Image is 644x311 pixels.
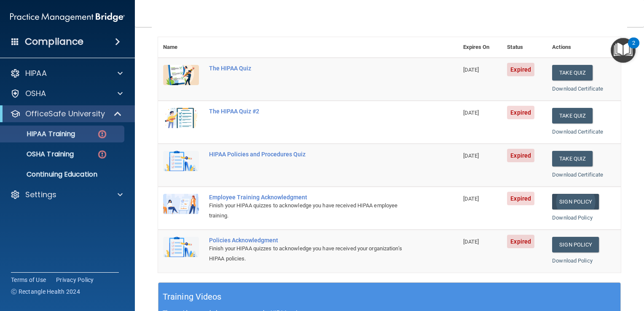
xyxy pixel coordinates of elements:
div: HIPAA Policies and Procedures Quiz [209,151,416,158]
span: Expired [507,235,534,248]
span: Expired [507,149,534,162]
a: Terms of Use [11,276,46,284]
div: Finish your HIPAA quizzes to acknowledge you have received your organization’s HIPAA policies. [209,244,416,264]
th: Status [502,37,547,58]
span: [DATE] [463,110,479,116]
span: Expired [507,63,534,76]
a: Download Certificate [552,172,603,178]
span: [DATE] [463,196,479,202]
span: [DATE] [463,239,479,245]
img: danger-circle.6113f641.png [97,149,107,160]
a: Settings [10,190,123,200]
img: danger-circle.6113f641.png [97,129,107,139]
span: [DATE] [463,153,479,159]
a: HIPAA [10,68,123,78]
a: Download Certificate [552,86,603,92]
a: OSHA [10,88,123,99]
p: Settings [25,190,56,200]
iframe: Drift Widget Chat Controller [499,252,634,286]
span: [DATE] [463,67,479,73]
h4: Compliance [25,36,83,48]
button: Open Resource Center, 2 new notifications [611,38,636,63]
div: The HIPAA Quiz [209,65,416,72]
img: PMB logo [10,9,125,26]
p: OSHA [25,88,46,99]
th: Actions [547,37,621,58]
button: Take Quiz [552,65,593,80]
div: Employee Training Acknowledgment [209,194,416,201]
th: Name [158,37,204,58]
p: Continuing Education [5,170,121,179]
h5: Training Videos [163,290,222,304]
p: HIPAA Training [5,130,75,138]
a: Sign Policy [552,194,599,209]
div: The HIPAA Quiz #2 [209,108,416,115]
a: Download Policy [552,214,593,221]
a: Privacy Policy [56,276,94,284]
a: Sign Policy [552,237,599,252]
a: Download Certificate [552,129,603,135]
span: Expired [507,192,534,205]
p: OfficeSafe University [25,109,105,119]
div: 2 [632,43,635,54]
a: OfficeSafe University [10,109,122,119]
p: HIPAA [25,68,47,78]
span: Expired [507,106,534,119]
div: Policies Acknowledgment [209,237,416,244]
p: OSHA Training [5,150,74,158]
div: Finish your HIPAA quizzes to acknowledge you have received HIPAA employee training. [209,201,416,221]
button: Take Quiz [552,108,593,123]
button: Take Quiz [552,151,593,166]
th: Expires On [458,37,502,58]
span: Ⓒ Rectangle Health 2024 [11,287,80,296]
